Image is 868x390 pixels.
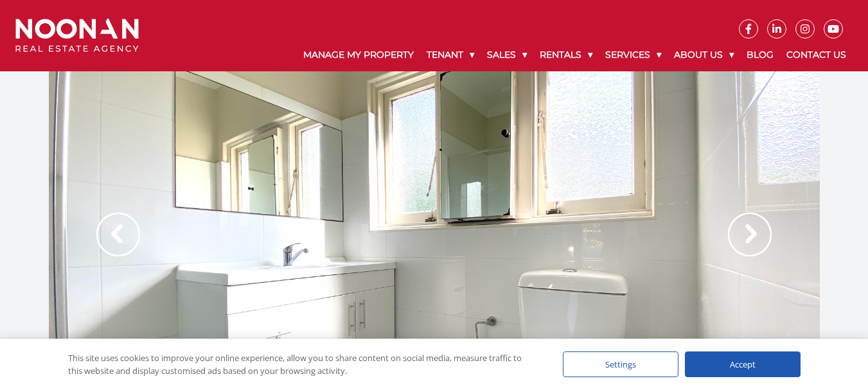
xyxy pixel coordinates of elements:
a: Blog [740,39,780,71]
img: Arrow slider [728,213,772,256]
img: Arrow slider [96,213,140,256]
a: Tenant [420,39,481,71]
div: Settings [563,351,678,377]
a: Rentals [533,39,599,71]
a: Manage My Property [297,39,420,71]
img: Noonan Real Estate Agency [15,19,139,53]
div: Accept [685,351,801,377]
a: About Us [668,39,740,71]
a: Contact Us [780,39,853,71]
div: This site uses cookies to improve your online experience, allow you to share content on social me... [68,351,537,377]
a: Sales [481,39,533,71]
a: Services [599,39,668,71]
